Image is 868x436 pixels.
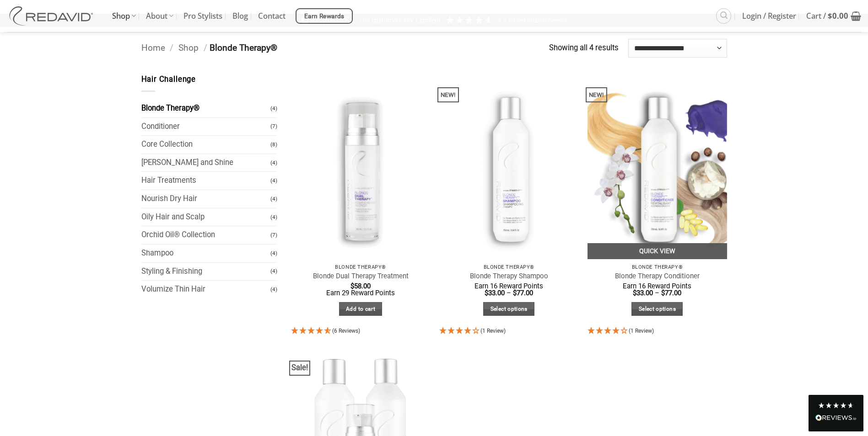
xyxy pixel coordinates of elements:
[661,289,681,297] bdi: 77.00
[828,11,832,21] span: $
[7,6,98,26] img: REDAVID Salon Products | United States
[141,172,271,190] a: Hair Treatments
[628,39,727,57] select: Shop order
[270,263,277,279] span: (4)
[141,41,550,55] nav: Breadcrumb
[141,75,196,84] span: Hair Challenge
[350,282,371,290] bdi: 58.00
[326,289,395,297] span: Earn 29 Reward Points
[270,209,277,225] span: (4)
[815,413,857,425] div: Read All Reviews
[270,173,277,189] span: (4)
[296,264,426,270] p: Blonde Therapy®
[483,302,534,316] a: Select options for “Blonde Therapy Shampoo”
[296,8,353,24] a: Earn Rewards
[270,101,277,117] span: (4)
[588,325,727,338] div: 4 Star - 1 Review
[474,282,543,290] span: Earn 16 Reward Points
[291,74,431,259] img: REDAVID Blonde Dual Therapy for Blonde and Highlighted Hair
[470,272,548,281] a: Blonde Therapy Shampoo
[313,272,409,281] a: Blonde Dual Therapy Treatment
[270,155,277,171] span: (4)
[141,154,271,172] a: [PERSON_NAME] and Shine
[141,136,271,154] a: Core Collection
[615,272,700,281] a: Blonde Therapy Conditioner
[141,43,165,53] a: Home
[485,289,488,297] span: $
[270,137,277,153] span: (8)
[270,245,277,261] span: (4)
[178,43,199,53] a: Shop
[439,74,579,259] img: REDAVID Blonde Therapy Shampoo for Blonde and Highlightened Hair
[806,5,848,27] span: Cart /
[332,328,360,334] span: (6 Reviews)
[661,289,665,297] span: $
[480,328,506,334] span: (1 Review)
[818,402,854,409] div: 4.8 Stars
[270,191,277,207] span: (4)
[655,289,659,297] span: –
[513,289,517,297] span: $
[444,264,574,270] p: Blonde Therapy®
[141,190,271,208] a: Nourish Dry Hair
[270,227,277,243] span: (7)
[633,289,653,297] bdi: 33.00
[507,289,511,297] span: –
[439,325,579,338] div: 4 Star - 1 Review
[141,226,271,244] a: Orchid Oil® Collection
[141,245,271,262] a: Shampoo
[828,11,848,21] bdi: 0.00
[270,282,277,298] span: (4)
[141,281,271,298] a: Volumize Thin Hair
[588,74,727,259] img: Alternative view of Blonde Therapy Conditioner
[716,8,731,23] a: Search
[350,282,354,290] span: $
[339,302,383,316] a: Add to cart: “Blonde Dual Therapy Treatment”
[141,100,271,117] a: Blonde Therapy®
[815,415,857,421] img: REVIEWS.io
[141,263,271,281] a: Styling & Finishing
[588,243,727,259] a: Quick View
[485,289,505,297] bdi: 33.00
[513,289,533,297] bdi: 77.00
[141,208,271,226] a: Oily Hair and Scalp
[629,328,654,334] span: (1 Review)
[170,43,173,53] span: /
[291,325,431,338] div: 4.67 Stars - 6 Reviews
[742,5,796,27] span: Login / Register
[809,395,863,431] div: Read All Reviews
[633,289,636,297] span: $
[204,43,207,53] span: /
[270,118,277,134] span: (7)
[623,282,691,290] span: Earn 16 Reward Points
[141,118,271,136] a: Conditioner
[631,302,683,316] a: Select options for “Blonde Therapy Conditioner”
[592,264,722,270] p: Blonde Therapy®
[304,11,345,21] span: Earn Rewards
[549,42,619,54] p: Showing all 4 results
